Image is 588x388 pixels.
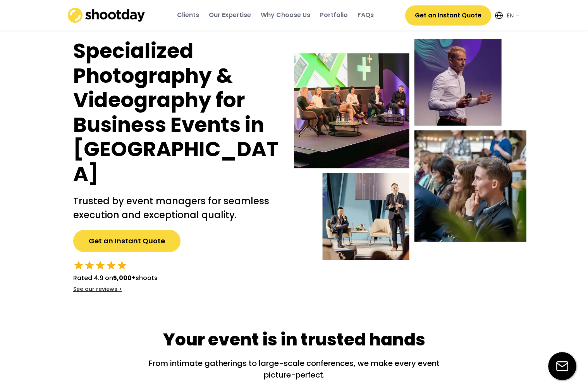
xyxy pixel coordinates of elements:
[73,260,84,271] button: star
[294,39,526,260] img: Event-hero-intl%402x.webp
[73,273,158,283] div: Rated 4.9 on shoots
[209,11,251,19] div: Our Expertise
[117,260,127,271] button: star
[261,11,310,19] div: Why Choose Us
[73,39,279,186] h1: Specialized Photography & Videography for Business Events in [GEOGRAPHIC_DATA]
[177,11,199,19] div: Clients
[95,260,106,271] button: star
[106,260,117,271] button: star
[405,5,491,26] button: Get an Instant Quote
[139,357,449,381] div: From intimate gatherings to large-scale conferences, we make every event picture-perfect.
[84,260,95,271] button: star
[113,273,136,282] strong: 5,000+
[73,230,181,252] button: Get an Instant Quote
[320,11,348,19] div: Portfolio
[73,285,122,293] div: See our reviews >
[163,328,425,352] div: Your event is in trusted hands
[358,11,374,19] div: FAQs
[548,352,576,380] img: email-icon%20%281%29.svg
[495,12,503,19] img: Icon%20feather-globe%20%281%29.svg
[73,194,279,222] h2: Trusted by event managers for seamless execution and exceptional quality.
[68,8,145,23] img: shootday_logo.png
